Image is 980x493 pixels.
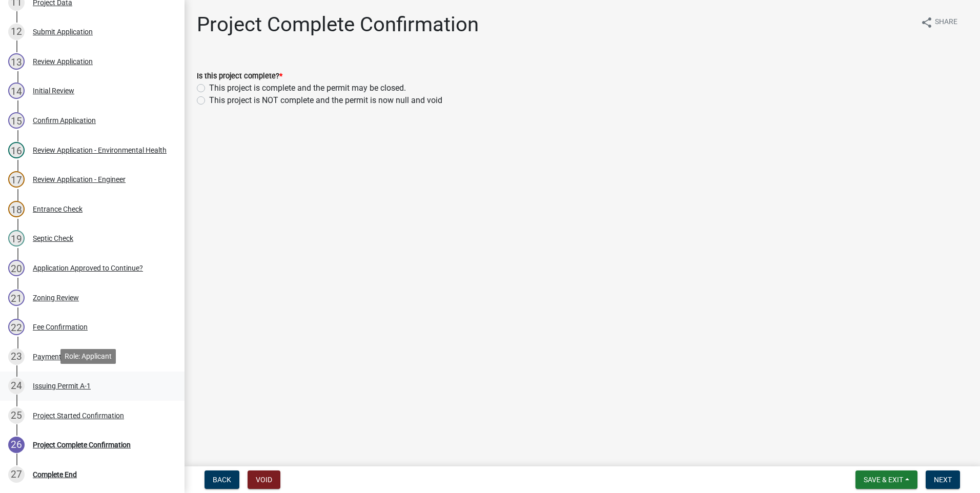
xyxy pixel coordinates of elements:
[197,12,479,37] h1: Project Complete Confirmation
[33,471,77,478] div: Complete End
[8,24,25,40] div: 12
[33,117,96,124] div: Confirm Application
[8,171,25,188] div: 17
[912,12,966,32] button: shareShare
[33,28,93,35] div: Submit Application
[8,407,25,424] div: 25
[935,16,957,29] span: Share
[8,290,25,306] div: 21
[197,73,282,80] label: Is this project complete?
[213,476,231,484] span: Back
[855,470,917,489] button: Save & Exit
[33,176,126,183] div: Review Application - Engineer
[8,319,25,335] div: 22
[8,466,25,483] div: 27
[8,142,25,158] div: 16
[921,16,933,29] i: share
[248,470,280,489] button: Void
[33,264,143,272] div: Application Approved to Continue?
[8,260,25,276] div: 20
[8,83,25,99] div: 14
[33,382,91,389] div: Issuing Permit A-1
[8,437,25,453] div: 26
[33,412,124,419] div: Project Started Confirmation
[60,349,116,364] div: Role: Applicant
[8,348,25,365] div: 23
[33,323,88,331] div: Fee Confirmation
[8,112,25,129] div: 15
[209,94,442,107] label: This project is NOT complete and the permit is now null and void
[934,476,952,484] span: Next
[8,230,25,246] div: 19
[33,294,79,301] div: Zoning Review
[8,201,25,217] div: 18
[33,87,74,94] div: Initial Review
[209,82,406,94] label: This project is complete and the permit may be closed.
[33,353,62,360] div: Payment
[33,206,83,213] div: Entrance Check
[205,470,239,489] button: Back
[8,378,25,394] div: 24
[8,53,25,70] div: 13
[33,441,131,448] div: Project Complete Confirmation
[33,235,73,242] div: Septic Check
[864,476,903,484] span: Save & Exit
[33,58,93,65] div: Review Application
[926,470,960,489] button: Next
[33,147,167,154] div: Review Application - Environmental Health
